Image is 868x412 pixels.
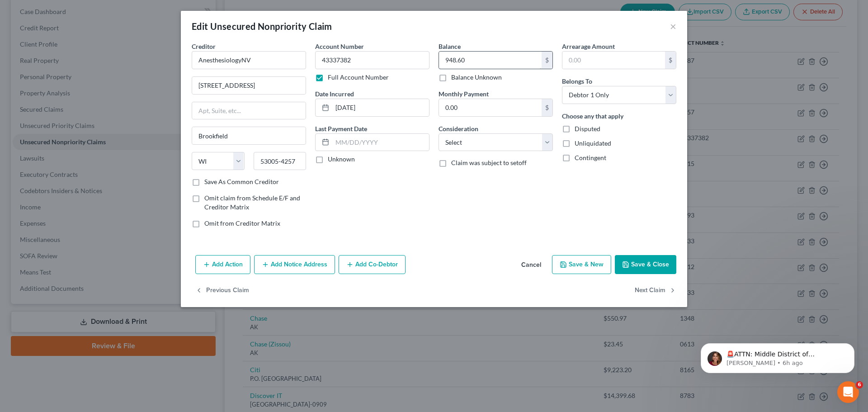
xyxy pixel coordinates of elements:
[204,177,279,186] label: Save As Common Creditor
[514,256,548,274] button: Cancel
[254,152,307,170] input: Enter zip...
[328,155,355,164] label: Unknown
[195,281,249,300] button: Previous Claim
[192,127,306,144] input: Enter city...
[204,194,300,211] span: Omit claim from Schedule E/F and Creditor Matrix
[451,73,502,82] label: Balance Unknown
[339,255,406,274] button: Add Co-Debtor
[332,99,429,116] input: MM/DD/YYYY
[687,324,868,388] iframe: Intercom notifications message
[328,73,389,82] label: Full Account Number
[542,99,552,116] div: $
[192,77,306,94] input: Enter address...
[670,21,676,32] button: ×
[254,255,335,274] button: Add Notice Address
[451,159,527,166] span: Claim was subject to setoff
[315,89,354,99] label: Date Incurred
[439,99,542,116] input: 0.00
[439,52,542,69] input: 0.00
[856,381,863,388] span: 6
[439,89,489,99] label: Monthly Payment
[439,42,461,51] label: Balance
[439,124,478,133] label: Consideration
[562,42,615,51] label: Arrearage Amount
[635,281,676,300] button: Next Claim
[315,42,364,51] label: Account Number
[192,102,306,119] input: Apt, Suite, etc...
[562,77,592,85] span: Belongs To
[837,381,859,403] iframe: Intercom live chat
[315,51,429,69] input: --
[665,52,676,69] div: $
[562,111,623,121] label: Choose any that apply
[315,124,367,133] label: Last Payment Date
[575,125,600,133] span: Disputed
[192,51,306,69] input: Search creditor by name...
[192,20,332,33] div: Edit Unsecured Nonpriority Claim
[204,219,280,227] span: Omit from Creditor Matrix
[575,139,611,147] span: Unliquidated
[562,52,665,69] input: 0.00
[552,255,611,274] button: Save & New
[575,154,606,161] span: Contingent
[615,255,676,274] button: Save & Close
[192,43,216,50] span: Creditor
[195,255,250,274] button: Add Action
[542,52,552,69] div: $
[332,134,429,151] input: MM/DD/YYYY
